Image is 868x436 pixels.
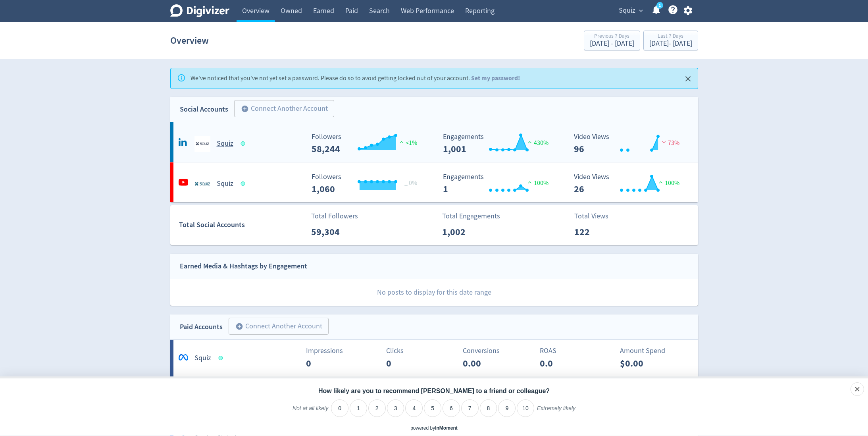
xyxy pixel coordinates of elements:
span: 73% [660,139,679,147]
button: Squiz [616,4,645,17]
span: 100% [657,179,679,187]
img: positive-performance.svg [657,179,665,185]
p: Total Followers [311,211,358,222]
div: [DATE] - [DATE] [590,40,634,47]
text: 1 [658,3,660,8]
span: Data last synced: 25 Sep 2025, 10:01am (AEST) [218,356,225,360]
div: Social Accounts [180,104,228,115]
svg: Followers --- [308,133,427,154]
p: 0.00 [463,356,508,370]
span: Data last synced: 24 Sep 2025, 10:01pm (AEST) [241,181,247,186]
div: Earned Media & Hashtags by Engagement [180,260,307,272]
li: 1 [350,400,367,417]
li: 10 [517,400,534,417]
div: Paid Accounts [180,321,223,333]
li: 6 [443,400,460,417]
span: add_circle [241,105,249,113]
button: Last 7 Days[DATE]- [DATE] [643,31,698,50]
span: 100% [526,179,549,187]
label: Not at all likely [293,405,328,419]
a: Squiz undefinedSquiz Followers --- _ 0% Followers 1,060 Engagements 1 Engagements 1 100% Video Vi... [170,162,698,202]
label: Extremely likely [537,405,575,419]
button: Close [681,72,695,85]
li: 2 [368,400,386,417]
li: 5 [424,400,441,417]
li: 4 [405,400,423,417]
img: positive-performance.svg [398,139,406,145]
svg: Followers --- [308,173,427,194]
span: add_circle [235,322,243,330]
p: 1,002 [442,225,488,239]
p: Total Views [574,211,620,222]
div: Last 7 Days [649,33,692,40]
a: *SquizImpressions0Clicks0Conversions0.00ROAS0.0Amount Spend$0.00 [170,340,698,380]
a: Set my password! [471,74,520,82]
p: 0 [386,356,432,370]
p: Total Engagements [442,211,500,222]
h5: Squiz [217,139,233,149]
h5: Squiz [217,179,233,189]
li: 3 [387,400,404,417]
p: ROAS [540,345,612,356]
img: Squiz undefined [194,176,210,192]
li: 7 [461,400,479,417]
img: positive-performance.svg [526,179,534,185]
span: Squiz [619,4,635,17]
div: Close survey [851,382,864,396]
span: _ 0% [404,179,417,187]
button: Connect Another Account [229,318,329,335]
a: Connect Another Account [228,101,334,118]
li: 0 [331,400,348,417]
span: 430% [526,139,549,147]
svg: Video Views 96 [570,133,689,154]
div: powered by inmoment [410,425,458,432]
a: 1 [656,2,663,9]
p: 0.0 [540,356,585,370]
div: We've noticed that you've not yet set a password. Please do so to avoid getting locked out of you... [191,71,520,86]
p: No posts to display for this date range [171,279,698,306]
img: Squiz undefined [194,136,210,152]
button: Previous 7 Days[DATE] - [DATE] [584,31,640,50]
a: InMoment [435,426,458,431]
div: [DATE] - [DATE] [649,40,692,47]
div: Total Social Accounts [179,219,306,231]
p: Impressions [306,345,378,356]
img: positive-performance.svg [526,139,534,145]
p: Clicks [386,345,458,356]
svg: Engagements 1,001 [439,133,558,154]
p: 122 [574,225,620,239]
button: Connect Another Account [234,100,334,118]
a: Squiz undefinedSquiz Followers --- Followers 58,244 <1% Engagements 1,001 Engagements 1,001 430% ... [170,122,698,162]
svg: Video Views 26 [570,173,689,194]
span: Data last synced: 25 Sep 2025, 5:02am (AEST) [241,141,247,146]
li: 8 [480,400,497,417]
a: Connect Another Account [223,319,329,335]
svg: Engagements 1 [439,173,558,194]
img: negative-performance.svg [660,139,668,145]
h5: Squiz [194,353,211,363]
span: <1% [398,139,417,147]
p: $0.00 [620,356,666,370]
p: Amount Spend [620,345,692,356]
h1: Overview [170,28,209,53]
li: 9 [498,400,516,417]
p: 0 [306,356,352,370]
p: Conversions [463,345,535,356]
span: expand_more [637,7,645,14]
div: Previous 7 Days [590,33,634,40]
p: 59,304 [311,225,357,239]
